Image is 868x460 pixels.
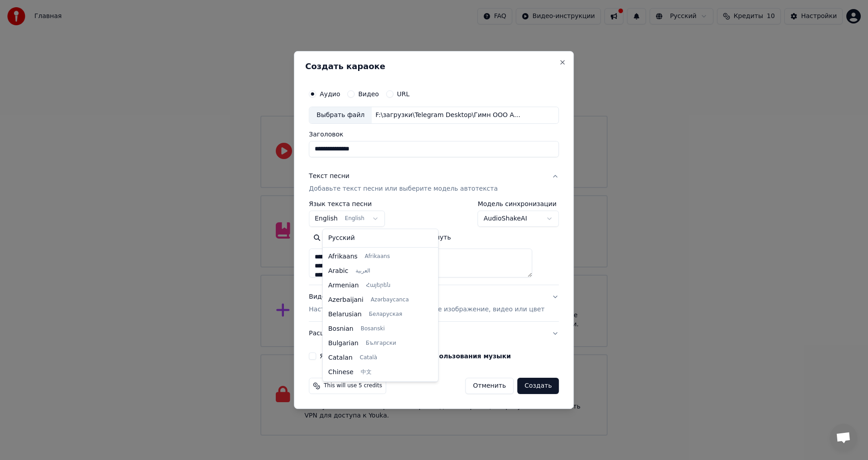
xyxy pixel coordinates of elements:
span: Armenian [328,281,359,290]
span: Afrikaans [365,253,390,260]
span: Belarusian [328,310,362,319]
span: 中文 [361,369,372,376]
span: Chinese [328,368,354,377]
span: العربية [355,268,370,275]
span: Bosnian [328,324,354,333]
span: Bosanski [361,325,385,333]
span: Catalan [328,353,353,362]
span: Беларуская [369,311,402,318]
span: Русский [328,234,355,243]
span: Հայերեն [366,282,391,289]
span: Български [366,340,396,347]
span: Azərbaycanca [371,296,409,304]
span: Bulgarian [328,339,359,348]
span: Català [360,354,377,361]
span: Arabic [328,267,348,276]
span: Afrikaans [328,252,358,261]
span: Azerbaijani [328,296,363,305]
